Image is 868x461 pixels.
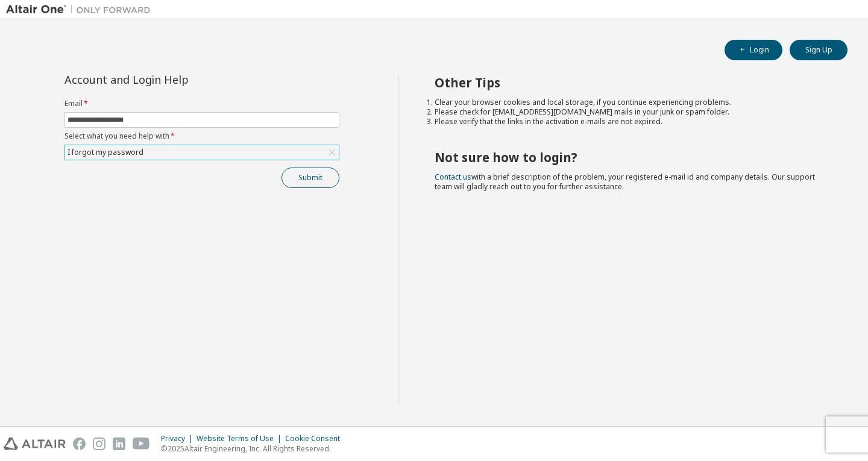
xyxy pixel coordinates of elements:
[133,437,150,450] img: youtube.svg
[435,172,471,182] a: Contact us
[435,149,826,165] h2: Not sure how to login?
[435,107,826,117] li: Please check for [EMAIL_ADDRESS][DOMAIN_NAME] mails in your junk or spam folder.
[435,98,826,107] li: Clear your browser cookies and local storage, if you continue experiencing problems.
[790,40,848,60] button: Sign Up
[161,434,197,444] div: Privacy
[93,437,105,450] img: instagram.svg
[66,146,145,159] div: I forgot my password
[161,444,347,454] p: © 2025 Altair Engineering, Inc. All Rights Reserved.
[6,4,157,16] img: Altair One
[65,145,339,160] div: I forgot my password
[281,168,339,188] button: Submit
[113,437,125,450] img: linkedin.svg
[4,437,66,450] img: altair_logo.svg
[725,40,782,60] button: Login
[64,75,285,84] div: Account and Login Help
[64,131,339,141] label: Select what you need help with
[197,434,285,444] div: Website Terms of Use
[64,99,339,108] label: Email
[73,437,86,450] img: facebook.svg
[435,117,826,127] li: Please verify that the links in the activation e-mails are not expired.
[285,434,347,444] div: Cookie Consent
[435,172,815,192] span: with a brief description of the problem, your registered e-mail id and company details. Our suppo...
[435,75,826,90] h2: Other Tips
